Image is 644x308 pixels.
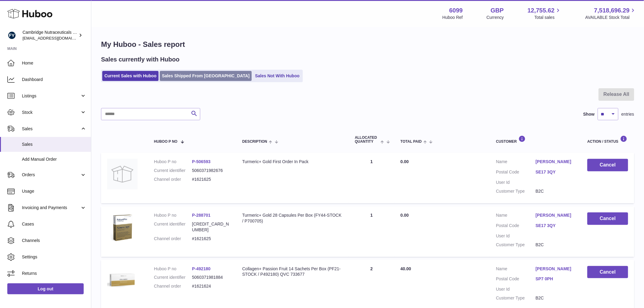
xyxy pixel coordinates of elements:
[401,213,409,218] span: 0.00
[621,111,634,117] span: entries
[536,242,575,248] dd: B2C
[401,159,409,164] span: 0.00
[496,159,536,166] dt: Name
[101,40,634,49] h1: My Huboo - Sales report
[496,188,536,194] dt: Customer Type
[496,233,536,239] dt: User Id
[496,266,536,273] dt: Name
[22,142,86,147] span: Sales
[401,266,411,271] span: 40.00
[587,212,628,225] button: Cancel
[536,295,575,301] dd: B2C
[154,140,177,144] span: Huboo P no
[22,60,86,66] span: Home
[536,188,575,194] dd: B2C
[160,71,252,81] a: Sales Shipped From [GEOGRAPHIC_DATA]
[242,140,267,144] span: Description
[496,242,536,248] dt: Customer Type
[23,36,89,40] span: [EMAIL_ADDRESS][DOMAIN_NAME]
[22,205,80,211] span: Invoicing and Payments
[22,126,80,132] span: Sales
[585,6,637,20] a: 7,518,696.29 AVAILABLE Stock Total
[192,266,211,271] a: P-492180
[587,135,628,144] div: Action / Status
[154,221,192,233] dt: Current identifier
[355,136,379,144] span: ALLOCATED Quantity
[22,77,86,82] span: Dashboard
[496,276,536,283] dt: Postal Code
[22,271,86,276] span: Returns
[7,283,84,294] a: Log out
[23,30,77,41] div: Cambridge Nutraceuticals Ltd
[101,55,180,64] h2: Sales currently with Huboo
[22,188,86,194] span: Usage
[349,206,394,257] td: 1
[253,71,302,81] a: Sales Not With Huboo
[154,236,192,242] dt: Channel order
[154,266,192,272] dt: Huboo P no
[449,6,463,15] strong: 6099
[487,15,504,20] div: Currency
[349,153,394,203] td: 1
[154,168,192,173] dt: Current identifier
[496,212,536,220] dt: Name
[585,15,637,20] span: AVAILABLE Stock Total
[192,221,230,233] dd: [CREDIT_CARD_NUMBER]
[192,213,211,218] a: P-288701
[192,159,211,164] a: P-506593
[536,212,575,218] a: [PERSON_NAME]
[242,266,343,278] div: Collagen+ Passion Fruit 14 Sachets Per Box (PF21-STOCK / P492180) QVC 733677
[22,238,86,243] span: Channels
[22,156,86,162] span: Add Manual Order
[583,111,595,117] label: Show
[536,223,575,229] a: SE17 3QY
[22,221,86,227] span: Cases
[594,6,630,15] span: 7,518,696.29
[102,71,159,81] a: Current Sales with Huboo
[536,266,575,272] a: [PERSON_NAME]
[22,254,86,260] span: Settings
[491,6,504,15] strong: GBP
[192,283,230,289] dd: #1621624
[154,177,192,182] dt: Channel order
[401,140,422,144] span: Total paid
[534,15,562,20] span: Total sales
[107,212,138,243] img: 60991720007859.jpg
[242,212,343,224] div: Turmeric+ Gold 28 Capsules Per Box (FY44-STOCK / P700705)
[7,31,16,40] img: huboo@camnutra.com
[192,168,230,173] dd: 5060371982676
[154,283,192,289] dt: Channel order
[496,223,536,230] dt: Postal Code
[587,266,628,278] button: Cancel
[192,177,230,182] dd: #1621625
[496,169,536,177] dt: Postal Code
[496,286,536,292] dt: User Id
[107,266,138,296] img: $_57.PNG
[527,6,555,15] span: 12,755.62
[536,276,575,282] a: SP7 0PH
[154,212,192,218] dt: Huboo P no
[22,172,80,178] span: Orders
[192,275,230,280] dd: 5060371981884
[527,6,562,20] a: 12,755.62 Total sales
[242,159,343,165] div: Turmeric+ Gold First Order In Pack
[192,236,230,242] dd: #1621625
[536,169,575,175] a: SE17 3QY
[107,159,138,189] img: no-photo.jpg
[496,295,536,301] dt: Customer Type
[154,159,192,165] dt: Huboo P no
[443,15,463,20] div: Huboo Ref
[496,135,575,144] div: Customer
[154,275,192,280] dt: Current identifier
[536,159,575,165] a: [PERSON_NAME]
[22,110,80,115] span: Stock
[22,93,80,99] span: Listings
[587,159,628,171] button: Cancel
[496,180,536,185] dt: User Id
